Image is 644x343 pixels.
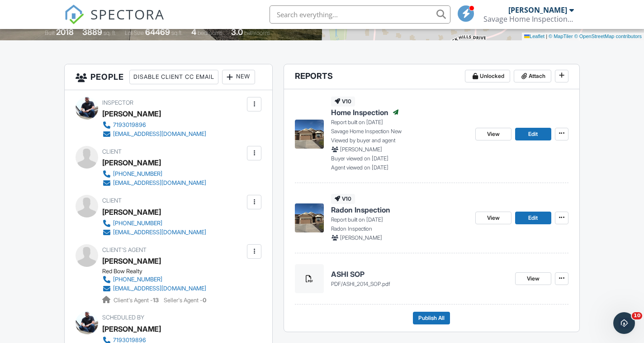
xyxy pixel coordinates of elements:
[203,297,206,304] strong: 0
[102,254,161,268] a: [PERSON_NAME]
[102,130,206,139] a: [EMAIL_ADDRESS][DOMAIN_NAME]
[113,285,206,292] div: [EMAIL_ADDRESS][DOMAIN_NAME]
[102,246,147,253] span: Client's Agent
[82,27,102,37] div: 3889
[56,27,74,37] div: 2018
[125,29,144,36] span: Lot Size
[524,34,545,39] a: Leaflet
[102,268,213,275] div: Red Bow Realty
[102,107,161,121] div: [PERSON_NAME]
[222,70,255,84] div: New
[65,64,272,90] h3: People
[145,27,170,37] div: 64469
[64,5,84,24] img: The Best Home Inspection Software - Spectora
[102,275,206,284] a: [PHONE_NUMBER]
[483,14,574,24] div: Savage Home Inspections LLC
[102,197,122,204] span: Client
[270,5,450,24] input: Search everything...
[508,5,567,14] div: [PERSON_NAME]
[164,297,206,304] span: Seller's Agent -
[244,29,270,36] span: bathrooms
[114,297,160,304] span: Client's Agent -
[231,27,243,37] div: 3.0
[113,229,206,236] div: [EMAIL_ADDRESS][DOMAIN_NAME]
[129,70,218,84] div: Disable Client CC Email
[104,29,116,36] span: sq. ft.
[102,99,133,106] span: Inspector
[102,148,122,155] span: Client
[102,156,161,169] div: [PERSON_NAME]
[113,130,206,138] div: [EMAIL_ADDRESS][DOMAIN_NAME]
[113,179,206,187] div: [EMAIL_ADDRESS][DOMAIN_NAME]
[113,170,162,178] div: [PHONE_NUMBER]
[102,179,206,188] a: [EMAIL_ADDRESS][DOMAIN_NAME]
[102,121,206,130] a: 7193019896
[102,205,161,219] div: [PERSON_NAME]
[191,27,196,37] div: 4
[102,284,206,293] a: [EMAIL_ADDRESS][DOMAIN_NAME]
[546,34,547,39] span: |
[102,228,206,237] a: [EMAIL_ADDRESS][DOMAIN_NAME]
[113,276,162,283] div: [PHONE_NUMBER]
[574,34,642,39] a: © OpenStreetMap contributors
[153,297,159,304] strong: 13
[45,29,55,36] span: Built
[102,322,161,336] div: [PERSON_NAME]
[102,219,206,228] a: [PHONE_NUMBER]
[613,312,635,334] iframe: Intercom live chat
[90,5,165,24] span: SPECTORA
[102,314,144,321] span: Scheduled By
[64,12,165,31] a: SPECTORA
[113,121,146,129] div: 7193019896
[171,29,183,36] span: sq.ft.
[198,29,223,36] span: bedrooms
[549,34,573,39] a: © MapTiler
[102,169,206,179] a: [PHONE_NUMBER]
[113,220,162,227] div: [PHONE_NUMBER]
[632,312,642,319] span: 10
